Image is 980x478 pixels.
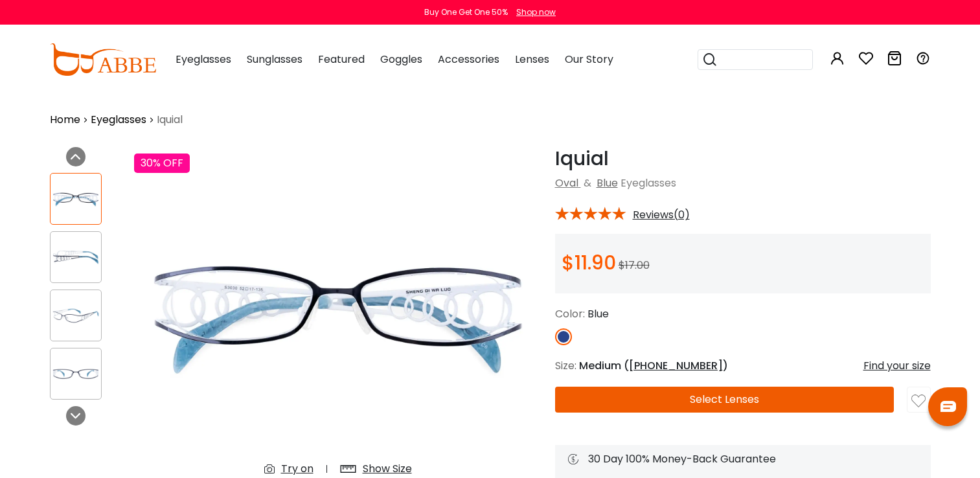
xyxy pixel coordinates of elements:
span: Medium ( ) [579,358,728,373]
span: Iquial [157,112,183,128]
span: $17.00 [619,258,650,273]
span: Blue [587,306,609,321]
div: Show Size [363,461,412,477]
button: Select Lenses [555,387,895,413]
span: Our Story [565,52,613,67]
span: Goggles [380,52,422,67]
img: like [911,394,926,408]
span: & [581,176,594,190]
div: Shop now [516,6,556,18]
img: Iquial Blue Metal Eyeglasses , Lightweight , NosePads Frames from ABBE Glasses [51,187,101,212]
div: Try on [281,461,313,477]
h1: Iquial [555,147,931,170]
span: Eyeglasses [621,176,676,190]
a: Shop now [510,6,556,17]
img: Iquial Blue Metal Eyeglasses , Lightweight , NosePads Frames from ABBE Glasses [51,361,101,387]
img: Iquial Blue Metal Eyeglasses , Lightweight , NosePads Frames from ABBE Glasses [51,303,101,328]
a: Blue [597,176,618,190]
div: 30 Day 100% Money-Back Guarantee [568,451,918,467]
img: Iquial Blue Metal Eyeglasses , Lightweight , NosePads Frames from ABBE Glasses [51,245,101,270]
a: Eyeglasses [91,112,146,128]
span: Color: [555,306,585,321]
a: Oval [555,176,578,190]
span: Reviews(0) [633,209,690,221]
span: Sunglasses [247,52,302,67]
span: Accessories [438,52,499,67]
span: $11.90 [562,249,616,277]
span: Size: [555,358,576,373]
img: chat [940,401,956,412]
span: Featured [318,52,365,67]
div: Find your size [863,358,931,374]
div: 30% OFF [134,154,190,173]
span: Eyeglasses [176,52,231,67]
img: abbeglasses.com [50,43,156,76]
a: Home [50,112,80,128]
span: Lenses [515,52,549,67]
div: Buy One Get One 50% [424,6,508,18]
span: [PHONE_NUMBER] [629,358,723,373]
